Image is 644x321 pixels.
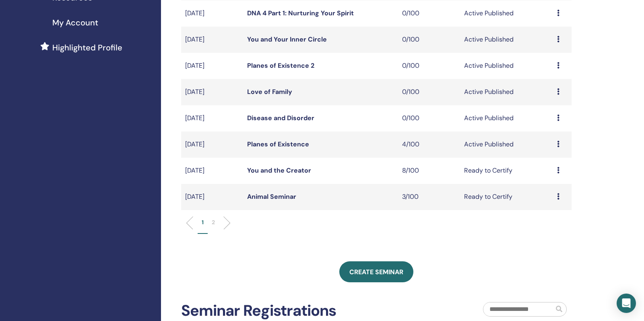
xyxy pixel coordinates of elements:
a: Love of Family [247,88,292,96]
span: My Account [52,17,98,29]
td: 0/100 [398,79,460,105]
a: You and Your Inner Circle [247,35,327,44]
td: [DATE] [181,27,243,53]
a: Planes of Existence 2 [247,61,314,70]
div: Open Intercom Messenger [617,294,636,313]
a: Animal Seminar [247,192,296,201]
a: Create seminar [339,261,413,282]
td: Active Published [460,0,553,27]
td: [DATE] [181,105,243,131]
td: Active Published [460,79,553,105]
td: Ready to Certify [460,184,553,210]
a: DNA 4 Part 1: Nurturing Your Spirit [247,9,354,17]
p: 2 [212,218,215,227]
td: [DATE] [181,158,243,184]
td: 4/100 [398,131,460,158]
td: Active Published [460,105,553,131]
span: Create seminar [349,268,403,276]
td: Active Published [460,53,553,79]
a: You and the Creator [247,166,311,175]
p: 1 [202,218,204,227]
td: [DATE] [181,131,243,158]
td: 8/100 [398,158,460,184]
td: [DATE] [181,53,243,79]
td: Active Published [460,131,553,158]
td: 0/100 [398,27,460,53]
td: 0/100 [398,53,460,79]
a: Planes of Existence [247,140,309,148]
td: [DATE] [181,79,243,105]
td: 0/100 [398,105,460,131]
a: Disease and Disorder [247,114,314,122]
td: 0/100 [398,0,460,27]
td: [DATE] [181,184,243,210]
span: Highlighted Profile [52,42,122,54]
h2: Seminar Registrations [181,302,336,320]
td: Ready to Certify [460,158,553,184]
td: Active Published [460,27,553,53]
td: [DATE] [181,0,243,27]
td: 3/100 [398,184,460,210]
